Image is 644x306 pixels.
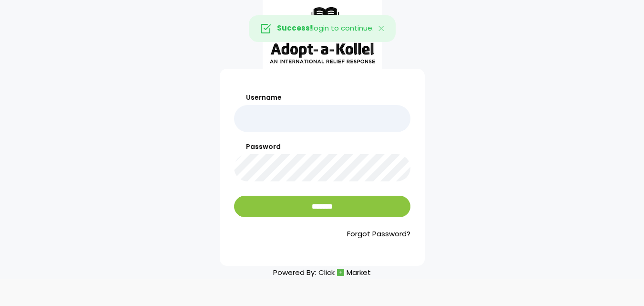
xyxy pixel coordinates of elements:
a: ClickMarket [318,266,371,279]
label: Password [234,142,410,152]
a: Forgot Password? [234,229,410,240]
p: Powered By: [273,266,371,279]
strong: Success! [277,23,312,33]
div: login to continue. [249,15,396,42]
label: Username [234,93,410,103]
button: Close [368,16,395,42]
img: cm_icon.png [337,269,344,276]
